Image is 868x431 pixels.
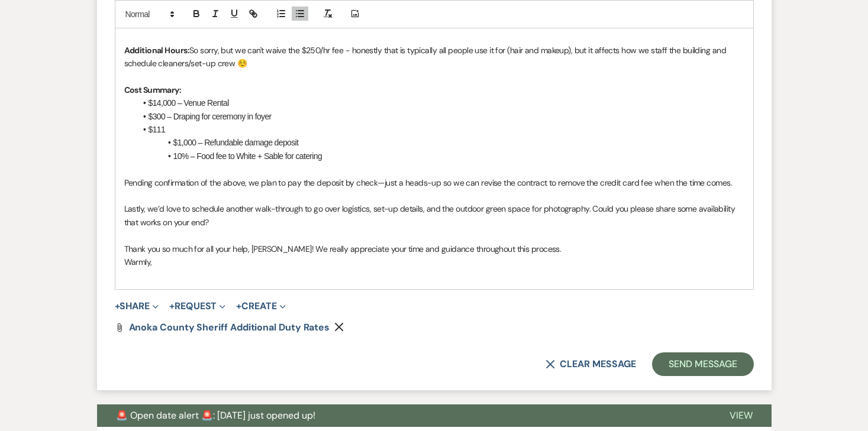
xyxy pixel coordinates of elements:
button: Request [169,302,225,311]
strong: Additional Hours: [124,45,189,56]
button: Send Message [652,352,753,376]
span: This would be provided by your DJ / band. [159,18,308,29]
span: Lastly, we’d love to schedule another walk-through to go over logistics, set-up details, and the ... [124,203,737,227]
a: Anoka County Sheriff Additional Duty Rates [129,323,330,332]
span: So sorry, but we can't waive the $250/hr fee - honestly that is typically all people use it for (... [124,45,728,69]
button: Clear message [546,359,635,369]
button: View [711,404,772,427]
span: $300 – Draping for ceremony in foyer [149,112,272,121]
span: + [169,302,175,311]
span: Thank you so much for all your help, [PERSON_NAME]! We really appreciate your time and guidance t... [124,244,562,254]
strong: Speakers: [124,18,160,29]
button: Share [115,302,159,311]
span: + [115,302,120,311]
button: Create [236,302,285,311]
span: 10% – Food fee to White + Sable for catering [173,151,322,161]
span: + [236,302,241,311]
button: 🚨 Open date alert 🚨: [DATE] just opened up! [97,404,711,427]
span: Warmly, [124,257,152,267]
span: Pending confirmation of the above, we plan to pay the deposit by check—just a heads-up so we can ... [124,177,732,188]
span: 🚨 Open date alert 🚨: [DATE] just opened up! [116,409,315,422]
span: Anoka County Sheriff Additional Duty Rates [129,321,330,333]
span: View [730,409,753,422]
span: $1,000 – Refundable damage deposit [173,138,299,147]
strong: Cost Summary: [124,85,182,95]
span: $14,000 – Venue Rental [149,98,229,108]
li: $111 [136,123,744,136]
